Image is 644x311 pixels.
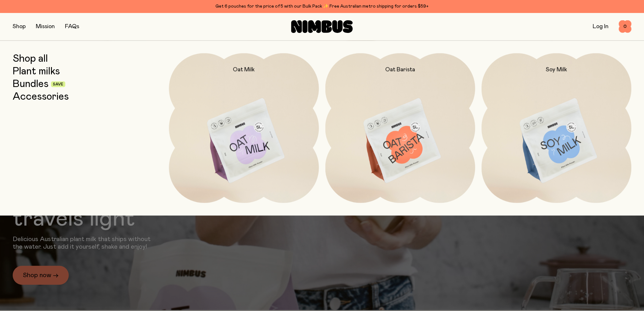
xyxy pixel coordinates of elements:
a: Soy Milk [481,53,631,203]
h2: Soy Milk [546,66,567,73]
a: Shop all [13,53,48,65]
span: Save [53,83,63,86]
button: 0 [619,20,631,33]
a: Accessories [13,91,69,103]
h2: Oat Barista [385,66,415,73]
a: Log In [593,24,609,29]
a: Oat Milk [169,53,319,203]
a: Plant milks [13,66,60,77]
a: Mission [36,24,55,29]
a: Oat Barista [325,53,475,203]
a: FAQs [65,24,79,29]
div: Get 6 pouches for the price of 5 with our Bulk Pack ✨ Free Australian metro shipping for orders $59+ [13,3,631,10]
h2: Oat Milk [233,66,255,73]
a: Bundles [13,78,48,90]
